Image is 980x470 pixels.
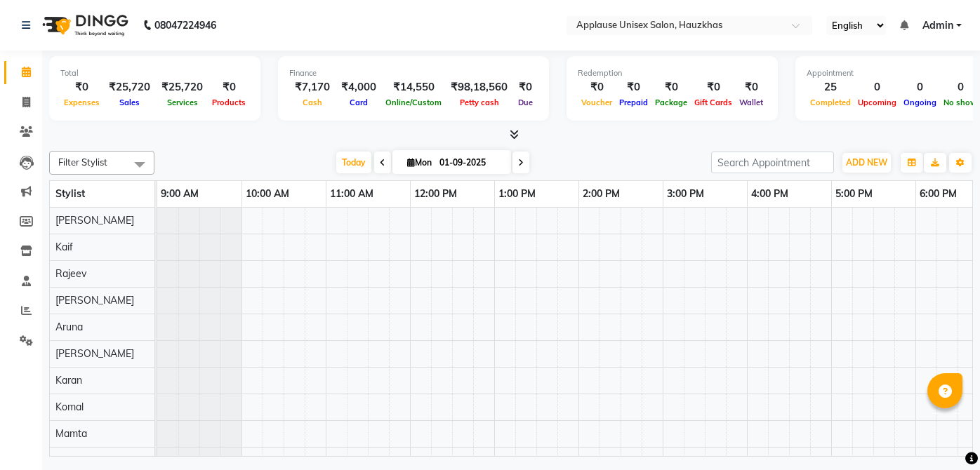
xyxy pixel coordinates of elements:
[691,98,736,107] span: Gift Cards
[578,98,616,107] span: Voucher
[382,79,445,95] div: ₹14,550
[404,157,435,168] span: Mon
[691,79,736,95] div: ₹0
[55,214,134,227] span: [PERSON_NAME]
[103,79,156,95] div: ₹25,720
[846,157,887,168] span: ADD NEW
[663,184,708,204] a: 3:00 PM
[55,294,134,307] span: [PERSON_NAME]
[55,454,134,466] span: [PERSON_NAME]
[55,187,85,200] span: Stylist
[832,184,876,204] a: 5:00 PM
[55,401,84,413] span: Komal
[116,98,143,107] span: Sales
[456,98,503,107] span: Petty cash
[445,79,513,95] div: ₹98,18,560
[736,79,767,95] div: ₹0
[651,98,691,107] span: Package
[55,241,73,253] span: Kaif
[55,321,83,333] span: Aruna
[58,156,107,168] span: Filter Stylist
[513,79,538,95] div: ₹0
[807,79,854,95] div: 25
[616,79,651,95] div: ₹0
[748,184,792,204] a: 4:00 PM
[900,98,940,107] span: Ongoing
[900,79,940,95] div: 0
[807,98,854,107] span: Completed
[346,98,371,107] span: Card
[579,184,623,204] a: 2:00 PM
[842,153,891,173] button: ADD NEW
[854,79,900,95] div: 0
[616,98,651,107] span: Prepaid
[299,98,326,107] span: Cash
[495,184,539,204] a: 1:00 PM
[60,98,103,107] span: Expenses
[289,79,336,95] div: ₹7,170
[382,98,445,107] span: Online/Custom
[578,79,616,95] div: ₹0
[651,79,691,95] div: ₹0
[208,79,249,95] div: ₹0
[289,67,538,79] div: Finance
[411,184,461,204] a: 12:00 PM
[60,79,103,95] div: ₹0
[435,152,505,173] input: 2025-09-01
[36,6,132,45] img: logo
[854,98,900,107] span: Upcoming
[157,184,202,204] a: 9:00 AM
[336,152,371,173] span: Today
[922,18,953,33] span: Admin
[55,374,82,387] span: Karan
[55,347,134,360] span: [PERSON_NAME]
[326,184,377,204] a: 11:00 AM
[921,414,966,456] iframe: chat widget
[242,184,293,204] a: 10:00 AM
[736,98,767,107] span: Wallet
[60,67,249,79] div: Total
[55,427,87,440] span: Mamta
[156,79,208,95] div: ₹25,720
[55,267,86,280] span: Rajeev
[916,184,960,204] a: 6:00 PM
[336,79,382,95] div: ₹4,000
[154,6,216,45] b: 08047224946
[515,98,536,107] span: Due
[164,98,201,107] span: Services
[578,67,767,79] div: Redemption
[711,152,834,173] input: Search Appointment
[208,98,249,107] span: Products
